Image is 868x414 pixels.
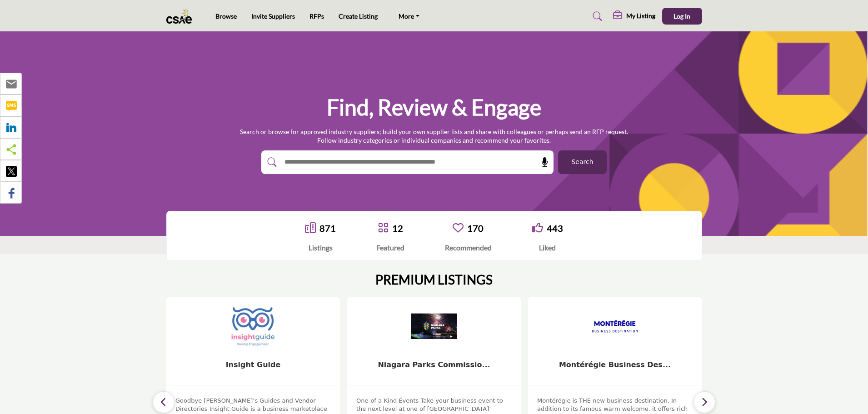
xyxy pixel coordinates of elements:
img: Niagara Parks Commissio... [411,304,457,349]
img: Insight Guide [230,304,276,349]
span: Log In [673,12,690,20]
a: 170 [467,223,484,234]
a: Browse [215,12,237,20]
button: Log In [662,8,702,25]
a: More [392,10,426,23]
a: Create Listing [339,12,378,20]
a: Search [584,9,608,24]
div: Featured [376,242,404,253]
div: My Listing [613,11,655,22]
a: 871 [319,223,336,234]
a: Insight Guide [226,360,281,369]
h1: Find, Review & Engage [327,93,541,121]
a: 12 [392,223,403,234]
span: Search [571,157,593,167]
h5: My Listing [626,12,655,20]
i: Go to Liked [532,222,543,233]
a: RFPs [309,12,324,20]
a: Go to Featured [378,222,389,234]
a: Niagara Parks Commissio... [378,360,490,369]
a: Go to Recommended [453,222,464,234]
div: Liked [532,242,563,253]
a: Invite Suppliers [251,12,295,20]
img: Site Logo [166,9,197,24]
a: Montérégie Business Des... [559,360,671,369]
a: 443 [547,223,563,234]
div: Recommended [445,242,492,253]
p: Search or browse for approved industry suppliers; build your own supplier lists and share with co... [240,127,628,145]
h2: PREMIUM LISTINGS [375,272,493,288]
div: Listings [305,242,336,253]
button: Search [558,150,607,174]
img: Montérégie Business Des... [592,304,638,349]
